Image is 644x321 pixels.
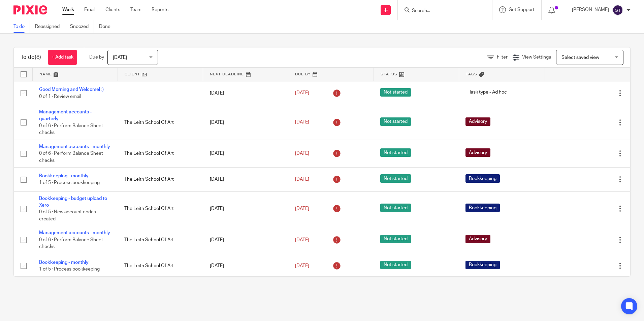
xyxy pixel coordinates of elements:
span: Not started [380,148,411,157]
span: 1 of 5 · Process bookkeeping [39,267,100,272]
a: Snoozed [70,20,94,33]
td: [DATE] [203,226,288,254]
input: Search [411,8,472,14]
td: [DATE] [203,191,288,226]
span: Advisory [465,117,490,126]
p: [PERSON_NAME] [572,6,609,13]
span: Not started [380,235,411,243]
td: The Leith School Of Art [118,254,203,278]
span: [DATE] [295,263,309,268]
a: Work [62,6,74,13]
td: The Leith School Of Art [118,226,203,254]
td: [DATE] [203,105,288,140]
span: 1 of 5 · Process bookkeeping [39,181,100,185]
span: [DATE] [295,238,309,242]
span: Bookkeeping [465,204,500,212]
td: [DATE] [203,81,288,105]
span: Filter [497,55,508,60]
span: Bookkeeping [465,261,500,269]
td: [DATE] [203,140,288,167]
img: Pixie [13,5,47,14]
td: The Leith School Of Art [118,140,203,167]
span: [DATE] [113,55,127,60]
td: The Leith School Of Art [118,105,203,140]
span: Not started [380,88,411,97]
a: + Add task [48,50,77,65]
span: Advisory [465,235,490,243]
a: Good Morning and Welcome! :) [39,87,104,92]
span: Select saved view [561,55,599,60]
span: Bookkeeping [465,174,500,183]
span: Not started [380,261,411,269]
span: Not started [380,117,411,126]
a: Bookkeeping - monthly [39,174,89,178]
a: Management accounts - quarterly [39,110,92,121]
a: Management accounts - monthly [39,144,110,149]
a: Team [130,6,141,13]
td: The Leith School Of Art [118,168,203,191]
span: 0 of 6 · Perform Balance Sheet checks [39,238,103,249]
span: Get Support [509,7,535,12]
p: Due by [89,54,104,61]
a: To do [13,20,30,33]
a: Email [84,6,95,13]
span: 0 of 6 · Perform Balance Sheet checks [39,123,103,135]
span: [DATE] [295,91,309,96]
img: svg%3E [612,5,623,15]
a: Management accounts - monthly [39,230,110,235]
td: [DATE] [203,254,288,278]
span: View Settings [522,55,551,60]
span: Not started [380,204,411,212]
a: Reassigned [35,20,65,33]
span: [DATE] [295,206,309,211]
span: 0 of 1 · Review email [39,94,81,99]
span: (8) [35,55,41,60]
h1: To do [21,54,41,61]
span: [DATE] [295,151,309,156]
span: [DATE] [295,177,309,182]
span: Not started [380,174,411,183]
td: The Leith School Of Art [118,191,203,226]
span: [DATE] [295,120,309,125]
span: 0 of 6 · Perform Balance Sheet checks [39,151,103,163]
span: Advisory [465,148,490,157]
span: 0 of 5 · New account codes created [39,210,96,221]
a: Clients [105,6,120,13]
span: Tags [466,72,477,76]
a: Bookkeeping - budget upload to Xero [39,196,107,208]
span: Task type - Ad hoc [465,88,510,97]
td: [DATE] [203,168,288,191]
a: Bookkeeping - monthly [39,260,89,265]
a: Done [99,20,116,33]
a: Reports [152,6,168,13]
